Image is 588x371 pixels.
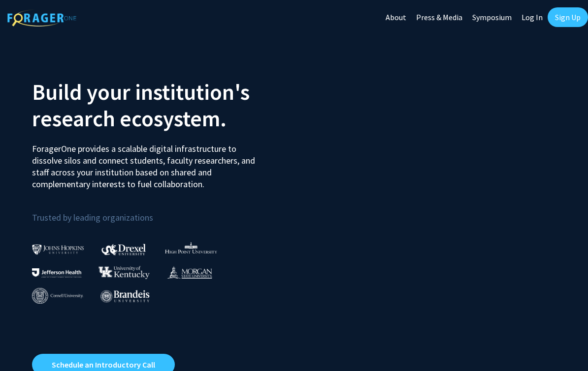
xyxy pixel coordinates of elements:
[7,9,76,27] img: ForagerOne Logo
[32,79,287,132] h2: Build your institution's research ecosystem.
[32,288,83,304] img: Cornell University
[165,242,217,254] img: High Point University
[32,268,81,278] img: Thomas Jefferson University
[167,266,212,279] img: Morgan State University
[32,136,256,190] p: ForagerOne provides a scalable digital infrastructure to dissolve silos and connect students, fac...
[100,290,150,302] img: Brandeis University
[32,198,287,225] p: Trusted by leading organizations
[32,244,84,255] img: Johns Hopkins University
[98,266,150,279] img: University of Kentucky
[548,7,588,27] a: Sign Up
[101,244,146,255] img: Drexel University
